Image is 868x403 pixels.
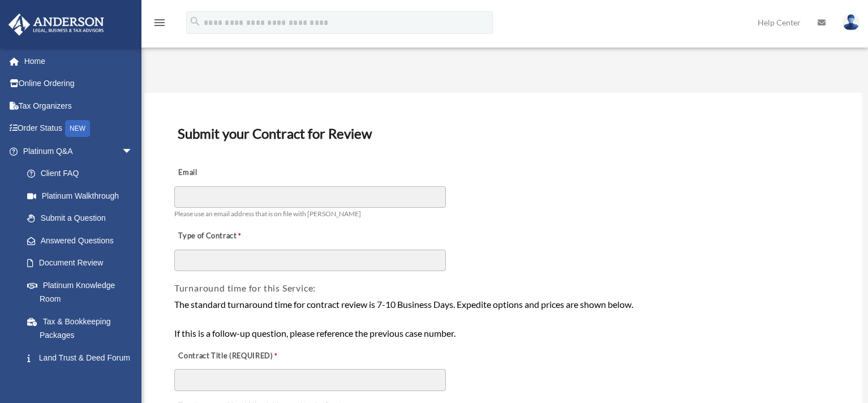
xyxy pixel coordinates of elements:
div: The standard turnaround time for contract review is 7-10 Business Days. Expedite options and pric... [174,297,833,341]
label: Contract Title (REQUIRED) [174,348,287,364]
a: Platinum Knowledge Room [16,274,150,310]
span: arrow_drop_down [122,140,144,163]
span: Please use an email address that is on file with [PERSON_NAME] [174,209,361,218]
h3: Submit your Contract for Review [173,122,834,145]
label: Type of Contract [174,229,287,245]
i: menu [153,16,166,29]
a: Answered Questions [16,229,150,252]
a: Tax & Bookkeeping Packages [16,310,150,346]
div: NEW [65,120,90,137]
a: menu [153,20,166,29]
img: User Pic [843,14,860,31]
a: Order StatusNEW [8,117,150,140]
i: search [189,15,201,28]
a: Document Review [16,252,144,275]
a: Home [8,50,150,72]
a: Platinum Q&Aarrow_drop_down [8,140,150,162]
label: Email [174,165,287,181]
a: Tax Organizers [8,95,150,117]
img: Anderson Advisors Platinum Portal [5,14,108,36]
a: Land Trust & Deed Forum [16,346,150,369]
a: Submit a Question [16,207,150,230]
span: Turnaround time for this Service: [174,282,316,293]
a: Platinum Walkthrough [16,185,150,207]
a: Online Ordering [8,72,150,95]
a: Client FAQ [16,162,150,185]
